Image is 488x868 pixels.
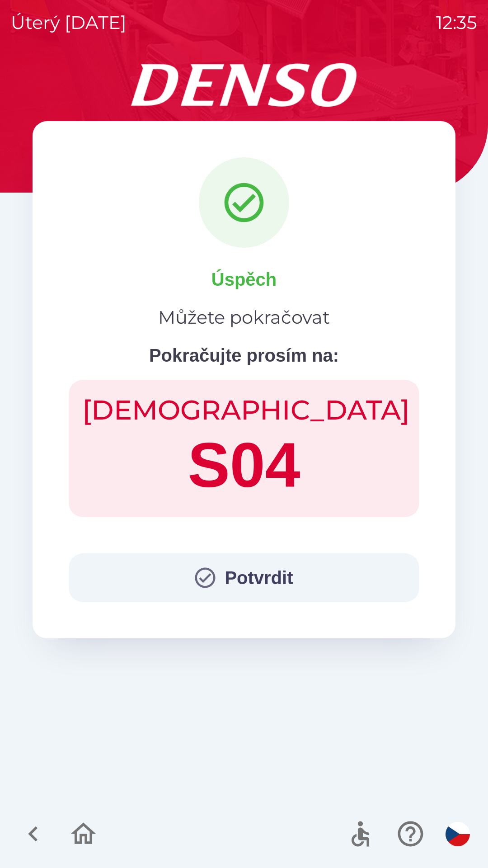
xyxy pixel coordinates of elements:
h1: S04 [82,427,406,504]
img: Logo [33,63,455,107]
p: úterý [DATE] [11,9,127,36]
p: 12:35 [436,9,477,36]
button: Potvrdit [69,553,419,602]
h2: [DEMOGRAPHIC_DATA] [82,393,406,427]
p: Pokračujte prosím na: [149,342,339,369]
p: Můžete pokračovat [158,304,330,331]
p: Úspěch [211,266,277,293]
img: cs flag [446,822,470,846]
